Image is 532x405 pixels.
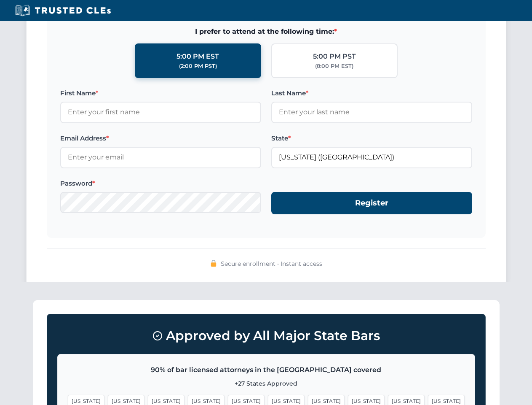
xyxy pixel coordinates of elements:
[221,259,322,268] span: Secure enrollment • Instant access
[210,260,217,267] img: 🔒
[315,62,353,70] div: (8:00 PM EST)
[68,364,465,375] p: 90% of bar licensed attorneys in the [GEOGRAPHIC_DATA] covered
[271,88,472,98] label: Last Name
[60,178,261,189] label: Password
[179,62,217,70] div: (2:00 PM PST)
[57,324,475,347] h3: Approved by All Major State Bars
[60,88,261,98] label: First Name
[68,379,465,388] p: +27 States Approved
[176,51,219,62] div: 5:00 PM EST
[313,51,356,62] div: 5:00 PM PST
[60,26,472,37] span: I prefer to attend at the following time:
[271,133,472,143] label: State
[60,133,261,143] label: Email Address
[271,192,472,214] button: Register
[60,102,261,123] input: Enter your first name
[13,4,113,17] img: Trusted CLEs
[271,102,472,123] input: Enter your last name
[271,147,472,168] input: Florida (FL)
[60,147,261,168] input: Enter your email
